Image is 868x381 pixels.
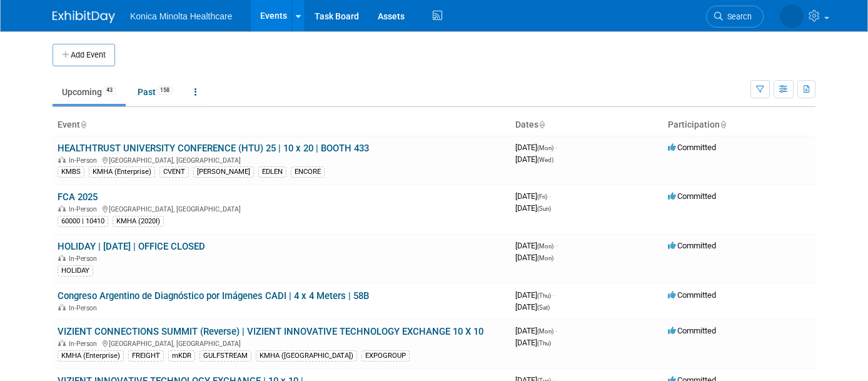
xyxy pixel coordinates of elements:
[555,241,557,250] span: -
[58,166,84,178] div: KMBS
[780,4,804,28] img: Annette O'Mahoney
[103,86,116,95] span: 43
[515,241,557,250] span: [DATE]
[291,166,325,178] div: ENCORE
[53,80,126,104] a: Upcoming43
[58,191,98,203] a: FCA 2025
[58,203,505,213] div: [GEOGRAPHIC_DATA], [GEOGRAPHIC_DATA]
[58,338,505,348] div: [GEOGRAPHIC_DATA], [GEOGRAPHIC_DATA]
[510,114,663,136] th: Dates
[549,191,551,201] span: -
[193,166,254,178] div: [PERSON_NAME]
[69,340,101,348] span: In-Person
[58,326,483,337] a: VIZIENT CONNECTIONS SUMMIT (Reverse) | VIZIENT INNOVATIVE TECHNOLOGY EXCHANGE 10 X 10
[537,340,551,347] span: (Thu)
[53,44,115,66] button: Add Event
[58,205,66,211] img: In-Person Event
[515,155,553,164] span: [DATE]
[113,216,164,227] div: KMHA (2020I)
[58,255,66,261] img: In-Person Event
[128,80,183,104] a: Past158
[537,304,550,311] span: (Sat)
[668,191,716,201] span: Committed
[515,326,557,335] span: [DATE]
[515,253,553,262] span: [DATE]
[537,193,547,200] span: (Fri)
[53,114,510,136] th: Event
[256,350,357,362] div: KMHA ([GEOGRAPHIC_DATA])
[156,86,173,95] span: 158
[69,255,101,263] span: In-Person
[258,166,286,178] div: EDLEN
[69,304,101,312] span: In-Person
[89,166,155,178] div: KMHA (Enterprise)
[130,11,232,21] span: Konica Minolta Healthcare
[537,145,553,151] span: (Mon)
[58,155,505,165] div: [GEOGRAPHIC_DATA], [GEOGRAPHIC_DATA]
[199,350,251,362] div: GULFSTREAM
[663,114,815,136] th: Participation
[515,203,551,213] span: [DATE]
[58,304,66,310] img: In-Person Event
[537,205,551,212] span: (Sun)
[668,290,716,300] span: Committed
[668,143,716,152] span: Committed
[537,292,551,299] span: (Thu)
[553,290,555,300] span: -
[361,350,410,362] div: EXPOGROUP
[515,290,555,300] span: [DATE]
[723,12,752,21] span: Search
[537,243,553,250] span: (Mon)
[80,119,86,130] a: Sort by Event Name
[58,340,66,346] img: In-Person Event
[555,143,557,152] span: -
[58,290,369,302] a: Congreso Argentino de Diagnóstico por Imágenes CADI | 4 x 4 Meters | 58B
[69,205,101,213] span: In-Person
[668,326,716,335] span: Committed
[515,302,550,312] span: [DATE]
[53,11,115,23] img: ExhibitDay
[159,166,189,178] div: CVENT
[515,338,551,347] span: [DATE]
[706,6,764,28] a: Search
[537,255,553,262] span: (Mon)
[537,328,553,335] span: (Mon)
[555,326,557,335] span: -
[537,156,553,163] span: (Wed)
[168,350,195,362] div: mKDR
[58,265,93,277] div: HOLIDAY
[58,216,108,227] div: 60000 | 10410
[128,350,164,362] div: FREIGHT
[58,241,205,252] a: HOLIDAY | [DATE] | OFFICE CLOSED
[538,119,545,130] a: Sort by Start Date
[515,143,557,152] span: [DATE]
[720,119,726,130] a: Sort by Participation Type
[58,143,369,154] a: HEALTHTRUST UNIVERSITY CONFERENCE (HTU) 25 | 10 x 20 | BOOTH 433
[58,156,66,163] img: In-Person Event
[515,191,551,201] span: [DATE]
[58,350,124,362] div: KMHA (Enterprise)
[69,156,101,165] span: In-Person
[668,241,716,250] span: Committed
